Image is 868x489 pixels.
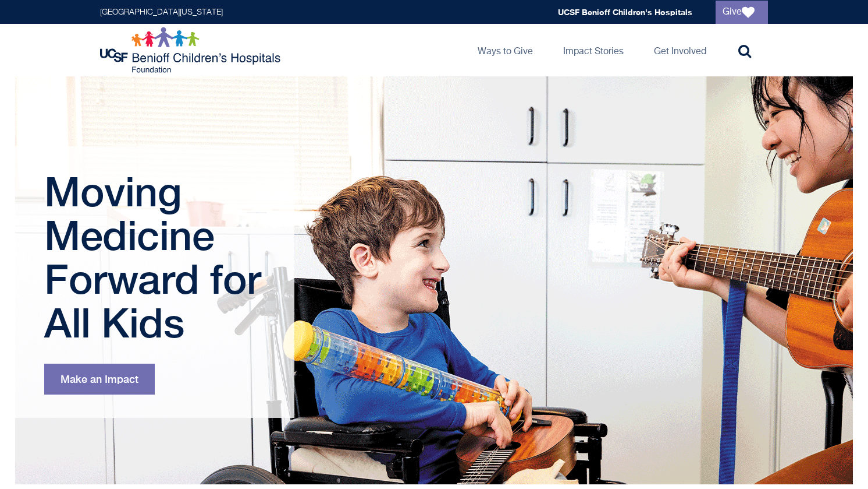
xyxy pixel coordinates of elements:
[100,8,223,16] a: [GEOGRAPHIC_DATA][US_STATE]
[44,364,155,395] a: Make an Impact
[554,24,633,76] a: Impact Stories
[716,1,768,24] a: Give
[468,24,542,76] a: Ways to Give
[100,27,283,73] img: Logo for UCSF Benioff Children's Hospitals Foundation
[645,24,716,76] a: Get Involved
[44,170,268,344] h1: Moving Medicine Forward for All Kids
[558,7,692,17] a: UCSF Benioff Children's Hospitals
